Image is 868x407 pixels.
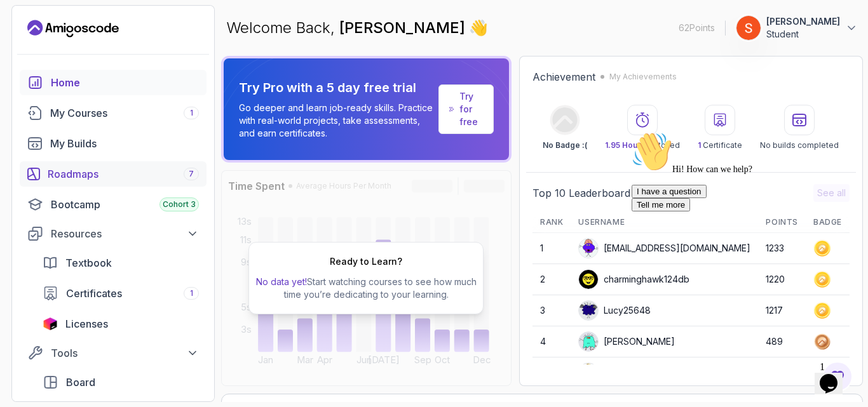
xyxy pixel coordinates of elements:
[20,161,207,187] a: roadmaps
[256,276,307,287] span: No data yet!
[254,276,478,301] p: Start watching courses to see how much time you’re dedicating to your learning.
[5,5,234,85] div: 👋Hi! How can we help?I have a questionTell me more
[20,70,207,95] a: home
[51,75,199,90] div: Home
[543,140,587,150] p: No Badge :(
[35,250,207,276] a: textbook
[27,18,119,39] a: Landing page
[469,18,489,39] span: 👋
[239,79,433,97] p: Try Pro with a 5 day free trial
[43,317,58,330] img: jetbrains icon
[766,28,840,41] p: Student
[5,72,64,85] button: Tell me more
[5,58,80,72] button: I have a question
[20,222,207,245] button: Resources
[239,102,433,140] p: Go deeper and learn job-ready skills. Practice with real-world projects, take assessments, and ea...
[65,255,112,270] span: Textbook
[579,332,598,351] img: default monster avatar
[339,18,469,37] span: [PERSON_NAME]
[815,356,855,394] iframe: chat widget
[766,15,840,28] p: [PERSON_NAME]
[190,288,193,298] span: 1
[578,238,750,258] div: [EMAIL_ADDRESS][DOMAIN_NAME]
[578,363,616,383] div: NC
[532,326,571,357] td: 4
[532,69,595,84] h2: Achievement
[605,140,645,150] span: 1.95 Hours
[578,269,689,290] div: charminghawk124db
[438,84,494,134] a: Try for free
[578,331,675,352] div: [PERSON_NAME]
[579,363,598,382] img: user profile image
[48,166,199,182] div: Roadmaps
[578,300,651,321] div: Lucy25648
[51,345,199,361] div: Tools
[609,72,677,82] p: My Achievements
[190,108,193,118] span: 1
[679,22,715,34] p: 62 Points
[459,90,483,128] a: Try for free
[532,295,571,326] td: 3
[330,255,402,268] h2: Ready to Learn?
[20,342,207,364] button: Tools
[532,185,630,201] h2: Top 10 Leaderboard
[579,301,598,320] img: default monster avatar
[571,212,758,233] th: Username
[226,18,488,38] p: Welcome Back,
[532,212,571,233] th: Rank
[532,233,571,264] td: 1
[532,357,571,389] td: 5
[65,316,108,331] span: Licenses
[579,270,598,289] img: user profile image
[20,192,207,217] a: bootcamp
[736,15,858,41] button: user profile image[PERSON_NAME]Student
[736,16,761,40] img: user profile image
[605,140,680,150] p: Watched
[35,281,207,306] a: certificates
[163,199,196,210] span: Cohort 3
[189,169,194,179] span: 7
[51,226,199,241] div: Resources
[35,311,207,337] a: licenses
[758,357,806,389] td: 320
[50,105,199,121] div: My Courses
[627,126,855,350] iframe: chat widget
[66,375,95,390] span: Board
[35,370,207,395] a: board
[5,5,46,46] img: :wave:
[20,100,207,126] a: courses
[579,239,598,258] img: default monster avatar
[5,38,126,48] span: Hi! How can we help?
[532,264,571,295] td: 2
[66,286,122,301] span: Certificates
[51,197,199,212] div: Bootcamp
[20,131,207,156] a: builds
[50,136,199,151] div: My Builds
